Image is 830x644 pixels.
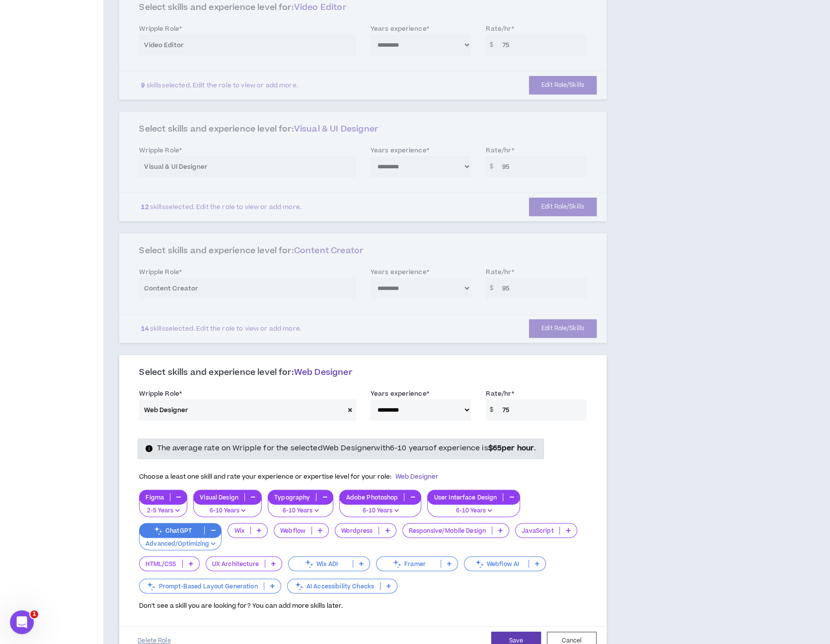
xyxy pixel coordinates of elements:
p: Webflow [274,527,311,534]
p: Framer [377,560,441,568]
button: 6-10 Years [427,498,520,517]
button: 6-10 Years [268,498,333,517]
p: ChatGPT [140,527,204,534]
span: Select skills and experience level for: [139,366,352,378]
p: Advanced/Optimizing [146,540,215,549]
label: Wripple Role [139,386,182,402]
p: Webflow AI [464,560,528,568]
label: Rate/hr [486,386,514,402]
input: Ex. $75 [497,399,586,421]
p: Visual Design [194,494,244,501]
p: Typography [268,494,316,501]
span: The average rate on Wripple for the selected Web Designer with 6-10 years of experience is . [156,443,536,453]
p: Wordpress [335,527,378,534]
span: Web Designer [395,472,438,481]
p: 6-10 Years [346,506,415,515]
button: 6-10 Years [339,498,421,517]
strong: $ 65 per hour [488,443,534,453]
label: Years experience [371,386,429,402]
iframe: Intercom live chat [10,610,34,634]
p: HTML/CSS [140,560,182,568]
p: Wix [228,527,250,534]
p: Wix ADI [289,560,353,568]
p: Adobe Photoshop [340,494,404,501]
p: AI Accessibility Checks [288,582,380,590]
p: Figma [140,494,170,501]
span: info-circle [146,445,152,452]
p: UX Architecture [206,560,265,568]
input: (e.g. User Experience, Visual & UI, Technical PM, etc.) [139,399,344,421]
span: Web Designer [294,366,352,378]
p: Responsive/Mobile Design [403,527,492,534]
p: JavaScript [516,527,559,534]
span: $ [486,399,497,421]
p: 6-10 Years [434,506,514,515]
button: Advanced/Optimizing [139,531,222,550]
p: User Interface Design [428,494,503,501]
button: 6-10 Years [193,498,262,517]
p: 6-10 Years [200,506,255,515]
span: 1 [30,610,38,618]
button: 2-5 Years [139,498,187,517]
span: Choose a least one skill and rate your experience or expertise level for your role: [139,472,438,481]
p: Prompt-Based Layout Generation [140,582,263,590]
span: Don't see a skill you are looking for? You can add more skills later. [139,601,342,610]
p: 2-5 Years [146,506,181,515]
p: 6-10 Years [274,506,327,515]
